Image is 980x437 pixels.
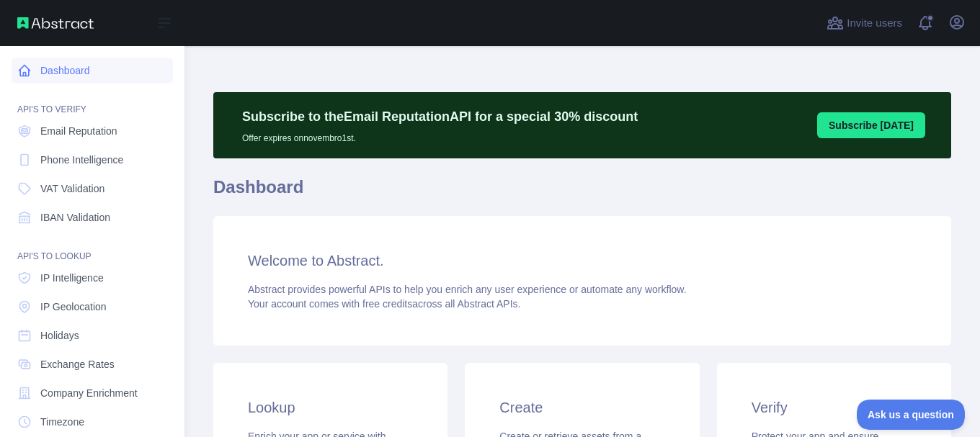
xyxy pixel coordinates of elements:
[12,86,173,115] div: API'S TO VERIFY
[40,357,115,371] span: Exchange Rates
[12,323,173,348] a: Holidays
[752,397,917,418] h3: Verify
[12,58,173,84] a: Dashboard
[499,397,664,418] h3: Create
[17,17,94,29] img: Abstract API
[40,181,104,196] span: VAT Validation
[824,12,905,35] button: Invite users
[248,284,687,295] span: Abstract provides powerful APIs to help you enrich any user experience or automate any workflow.
[40,415,84,429] span: Timezone
[248,251,917,271] h3: Welcome to Abstract.
[40,386,138,400] span: Company Enrichment
[40,299,107,314] span: IP Geolocation
[242,107,638,127] p: Subscribe to the Email Reputation API for a special 30 % discount
[857,400,966,430] iframe: Toggle Customer Support
[12,351,173,377] a: Exchange Rates
[40,328,79,343] span: Holidays
[242,127,638,144] p: Offer expires on novembro 1st.
[12,118,173,144] a: Email Reputation
[362,298,412,310] span: free credits
[12,380,173,406] a: Company Enrichment
[12,265,173,291] a: IP Intelligence
[847,15,902,32] span: Invite users
[40,153,123,167] span: Phone Intelligence
[12,176,173,202] a: VAT Validation
[12,233,173,262] div: API'S TO LOOKUP
[817,112,925,138] button: Subscribe [DATE]
[248,298,520,310] span: Your account comes with across all Abstract APIs.
[12,147,173,173] a: Phone Intelligence
[12,409,173,435] a: Timezone
[40,210,110,225] span: IBAN Validation
[248,397,413,418] h3: Lookup
[40,124,117,138] span: Email Reputation
[12,294,173,320] a: IP Geolocation
[40,271,104,285] span: IP Intelligence
[213,176,951,210] h1: Dashboard
[12,204,173,230] a: IBAN Validation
